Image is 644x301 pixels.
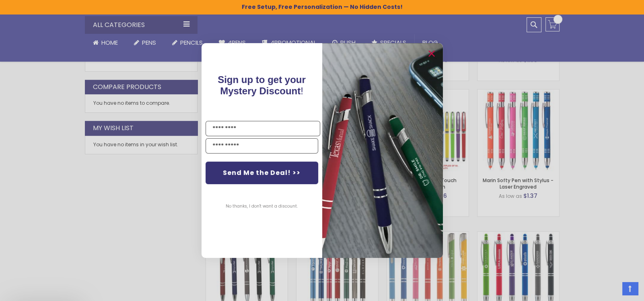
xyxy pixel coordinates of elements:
span: ! [218,74,306,96]
button: Send Me the Deal! >> [206,162,318,184]
button: Close dialog [425,47,438,60]
img: pop-up-image [322,43,443,258]
button: No thanks, I don't want a discount. [222,196,302,216]
span: Sign up to get your Mystery Discount [218,74,306,96]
